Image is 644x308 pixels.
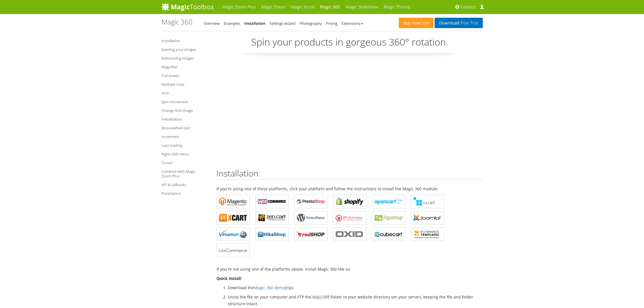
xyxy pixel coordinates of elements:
span: Free Trial [459,21,478,25]
a: Installation [161,37,208,44]
a: Magic 360 for OXID [333,227,366,241]
b: Magic 360 for CS-Cart [413,197,442,206]
b: Magic 360 for CubeCart [375,230,403,238]
a: Magic 360 for Zen Cart [255,211,289,225]
a: Increment [161,133,208,140]
a: Magic 360 for LiteCommerce [216,244,250,257]
a: Magic 360 for Shopify [333,195,366,208]
a: Magnifier [161,64,208,70]
a: Cursor [161,159,208,166]
a: Magic 360 for Joomla [411,211,444,225]
a: Magic 360 for WordPress [294,211,327,225]
li: Unzip the file on your computer and FTP the folder to your website directory (on your server), ke... [228,294,483,307]
a: Combine with Magic Zoom Plus [161,168,208,179]
b: Magic 360 for redSHOP [297,230,325,238]
a: Magic 360 for redSHOP [294,227,327,241]
a: Magic 360 for Magento [216,195,250,208]
b: Magic 360 for HikaShop [258,230,286,238]
a: Parameters [161,190,208,197]
b: Magic 360 for LiteCommerce [219,246,247,255]
a: Magic 360 demo [254,285,285,290]
a: Magic 360 for WP e-Commerce [333,211,366,225]
a: Spin movement [161,98,208,105]
b: Magic 360 for OpenCart [375,197,403,206]
img: MagicToolbox.com - Image tools for your website [161,3,214,11]
b: Magic 360 for Shopify [336,197,364,206]
b: Magic 360 for Jigoshop [375,214,403,222]
a: Change first image [161,107,208,114]
h2: Installation [216,169,483,180]
a: Installation [244,21,265,26]
a: Buy now£99 [399,18,433,28]
a: Multiple rows [161,81,208,88]
a: Lazy loading [161,142,208,149]
a: DownloadFree Trial [435,18,483,28]
span: £99 [421,21,429,25]
b: Magic 360 for Magento [219,197,247,206]
a: Magic 360 for CS-Cart [411,195,444,208]
a: Examples [224,21,240,26]
a: Photography [300,21,322,26]
a: Initialization [161,116,208,123]
a: Magic 360 for PrestaShop [294,195,327,208]
h1: Magic 360 [161,18,192,26]
a: Referencing images [161,55,208,62]
p: If you're not using one of the platforms above, install Magic 360 like so: [216,266,483,272]
b: Magic 360 for VirtueMart [219,230,247,238]
a: Magic 360 for Jigoshop [372,211,405,225]
a: Magic 360 for ecommerce Templates [411,227,444,241]
li: Download the (zip). [228,284,483,291]
p: Spin your products in gorgeous 360° rotation. [216,35,483,53]
b: Magic 360 for ecommerce Templates [413,230,442,238]
a: Settings wizard [270,21,296,26]
a: Naming your images [161,46,208,53]
a: Magic 360 for CubeCart [372,227,405,241]
b: Magic 360 for WooCommerce [258,197,286,206]
a: Magic 360 for OpenCart [372,195,405,208]
b: Magic 360 for X-Cart [219,214,247,222]
span: magic360 [311,295,331,300]
a: Pricing [326,21,337,26]
a: Magic 360 for X-Cart [216,211,250,225]
a: Magic 360 for HikaShop [255,227,289,241]
p: If you're using one of these platforms, click your platform and follow the instructions to instal... [216,185,483,192]
b: Magic 360 for WP e-Commerce [336,214,364,222]
a: Full-screen [161,72,208,79]
a: API & callbacks [161,181,208,188]
b: Magic 360 for PrestaShop [297,197,325,206]
a: Overview [204,21,220,26]
b: Magic 360 for Joomla [413,214,442,222]
b: Magic 360 for OXID [336,230,364,238]
a: Magic 360 for WooCommerce [255,195,289,208]
strong: Quick install: [216,276,242,281]
a: Right-click menu [161,151,208,157]
a: Hint [161,90,208,96]
b: Magic 360 for Zen Cart [258,214,286,222]
a: Magic 360 for VirtueMart [216,227,250,241]
span: Contact [461,4,476,10]
a: Extensions [342,21,363,26]
a: Mousewheel spin [161,124,208,131]
b: Magic 360 for WordPress [297,214,325,222]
